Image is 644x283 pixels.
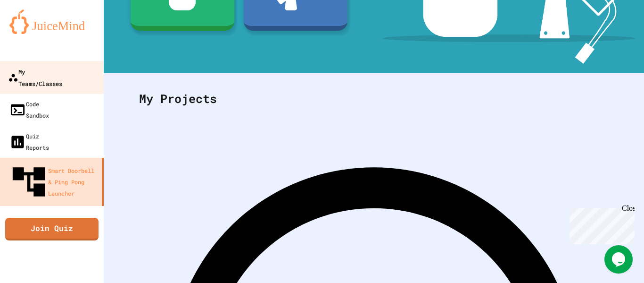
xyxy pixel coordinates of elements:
div: Chat with us now!Close [4,4,65,60]
iframe: chat widget [604,245,635,274]
div: My Projects [130,80,618,117]
iframe: chat widget [566,204,635,244]
div: Smart Doorbell & Ping Pong Launcher [9,163,98,201]
div: Quiz Reports [9,130,49,153]
a: Join Quiz [5,218,99,240]
div: My Teams/Classes [8,66,62,89]
img: logo-orange.svg [9,9,94,34]
div: Code Sandbox [9,98,49,121]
